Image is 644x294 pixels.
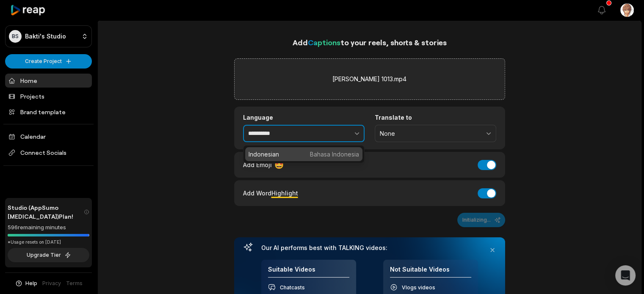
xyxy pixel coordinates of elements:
[42,280,61,287] a: Privacy
[5,89,92,103] a: Projects
[25,33,66,40] p: Bakti's Studio
[8,248,89,262] button: Upgrade Tier
[375,114,496,121] label: Translate to
[308,38,340,47] span: Captions
[243,187,298,199] div: Add Word
[9,30,22,43] div: BS
[249,150,359,159] p: Indonesian
[375,125,496,143] button: None
[8,223,89,232] div: 596 remaining minutes
[280,284,305,291] span: Chatcasts
[390,266,471,278] h4: Not Suitable Videos
[380,130,479,137] span: None
[234,36,505,48] h1: Add to your reels, shorts & stories
[274,159,284,170] span: 🤩
[66,280,83,287] a: Terms
[402,284,435,291] span: Vlogs videos
[5,105,92,119] a: Brand template
[5,129,92,143] a: Calendar
[5,145,92,160] span: Connect Socials
[261,244,478,252] h3: Our AI performs best with TALKING videos:
[268,266,349,278] h4: Suitable Videos
[243,160,272,169] span: Add Emoji
[15,280,37,287] button: Help
[332,74,406,84] label: [PERSON_NAME] 1013.mp4
[25,280,37,287] span: Help
[310,150,359,159] span: Bahasa Indonesia
[271,190,298,197] span: Highlight
[615,265,636,286] div: Open Intercom Messenger
[5,54,92,69] button: Create Project
[8,239,89,245] div: *Usage resets on [DATE]
[8,203,84,221] span: Studio (AppSumo [MEDICAL_DATA]) Plan!
[243,114,365,121] label: Language
[5,74,92,88] a: Home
